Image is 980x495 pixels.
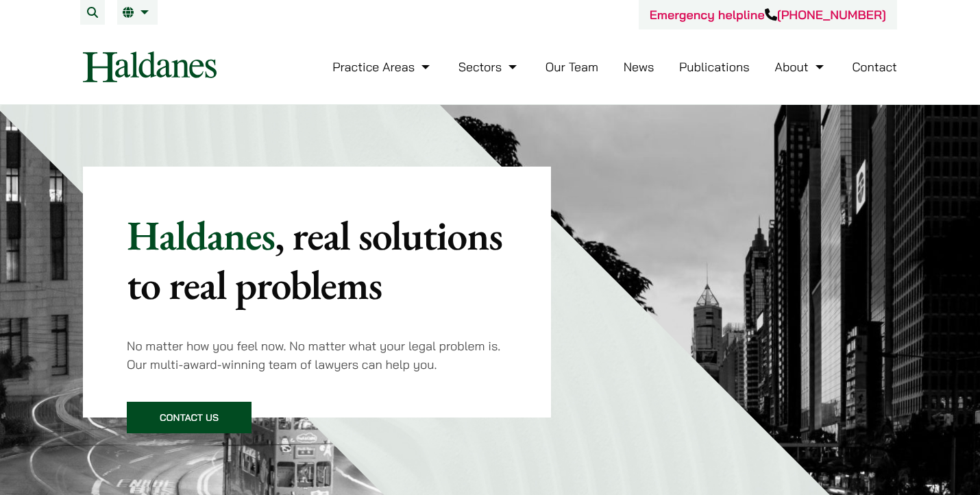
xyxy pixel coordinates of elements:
[650,7,886,23] a: Emergency helpline[PHONE_NUMBER]
[127,210,507,309] p: Haldanes
[332,59,433,75] a: Practice Areas
[458,59,520,75] a: Sectors
[127,337,507,374] p: No matter how you feel now. No matter what your legal problem is. Our multi-award-winning team of...
[83,51,217,82] img: Logo of Haldanes
[852,59,897,75] a: Contact
[774,59,826,75] a: About
[679,59,750,75] a: Publications
[624,59,654,75] a: News
[127,402,252,433] a: Contact Us
[127,208,502,311] mark: , real solutions to real problems
[546,59,598,75] a: Our Team
[123,7,152,18] a: EN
